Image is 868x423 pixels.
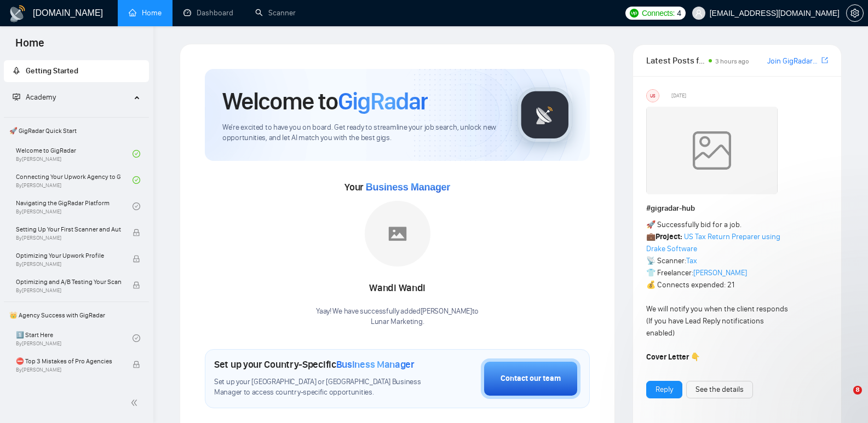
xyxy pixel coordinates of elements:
[316,306,479,327] div: Yaay! We have successfully added [PERSON_NAME] to
[338,86,428,116] span: GigRadar
[16,367,121,373] span: By [PERSON_NAME]
[16,142,133,166] a: Welcome to GigRadarBy[PERSON_NAME]
[646,352,700,362] strong: Cover Letter 👇
[16,194,133,218] a: Navigating the GigRadar PlatformBy[PERSON_NAME]
[16,235,121,241] span: By [PERSON_NAME]
[671,91,686,101] span: [DATE]
[133,176,140,184] span: check-circle
[16,356,121,367] span: ⛔ Top 3 Mistakes of Pro Agencies
[847,9,863,18] span: setting
[647,90,659,102] div: US
[133,281,140,289] span: lock
[518,88,572,142] img: gigradar-logo.png
[630,9,639,18] img: upwork-logo.png
[831,386,857,412] iframe: Intercom live chat
[686,381,753,398] button: See the details
[646,381,682,398] button: Reply
[9,5,26,22] img: logo
[853,386,862,395] span: 8
[821,55,828,66] a: export
[695,9,703,17] span: user
[16,276,121,287] span: Optimizing and A/B Testing Your Scanner for Better Results
[646,54,705,67] span: Latest Posts from the GigRadar Community
[7,35,53,58] span: Home
[821,56,828,65] span: export
[501,373,561,385] div: Contact our team
[133,255,140,263] span: lock
[365,201,430,266] img: placeholder.png
[222,123,500,143] span: We're excited to have you on board. Get ready to streamline your job search, unlock new opportuni...
[16,224,121,235] span: Setting Up Your First Scanner and Auto-Bidder
[5,120,148,142] span: 🚀 GigRadar Quick Start
[846,4,864,22] button: setting
[16,326,133,350] a: 1️⃣ Start HereBy[PERSON_NAME]
[26,66,78,76] span: Getting Started
[646,107,778,194] img: weqQh+iSagEgQAAAABJRU5ErkJggg==
[133,334,140,342] span: check-circle
[130,397,141,408] span: double-left
[366,182,450,193] span: Business Manager
[214,358,415,370] h1: Set up your Country-Specific
[16,168,133,192] a: Connecting Your Upwork Agency to GigRadarBy[PERSON_NAME]
[16,250,121,261] span: Optimizing Your Upwork Profile
[344,181,450,193] span: Your
[336,358,415,370] span: Business Manager
[715,57,749,65] span: 3 hours ago
[316,317,479,327] p: Lunar Marketing .
[4,60,149,82] li: Getting Started
[133,202,140,210] span: check-circle
[222,86,428,116] h1: Welcome to
[316,279,479,298] div: Wandi Wandi
[133,229,140,236] span: lock
[13,67,20,74] span: rocket
[846,9,864,18] a: setting
[183,8,233,18] a: dashboardDashboard
[133,150,140,158] span: check-circle
[16,261,121,268] span: By [PERSON_NAME]
[767,55,819,67] a: Join GigRadar Slack Community
[656,384,673,396] a: Reply
[5,304,148,326] span: 👑 Agency Success with GigRadar
[255,8,296,18] a: searchScanner
[13,92,56,102] span: Academy
[214,377,426,398] span: Set up your [GEOGRAPHIC_DATA] or [GEOGRAPHIC_DATA] Business Manager to access country-specific op...
[695,384,744,396] a: See the details
[642,7,675,19] span: Connects:
[677,7,681,19] span: 4
[129,8,162,18] a: homeHome
[481,358,580,399] button: Contact our team
[16,382,121,393] span: 🌚 Rookie Traps for New Agencies
[13,93,20,101] span: fund-projection-screen
[133,361,140,368] span: lock
[16,287,121,294] span: By [PERSON_NAME]
[26,92,56,102] span: Academy
[646,202,828,215] h1: # gigradar-hub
